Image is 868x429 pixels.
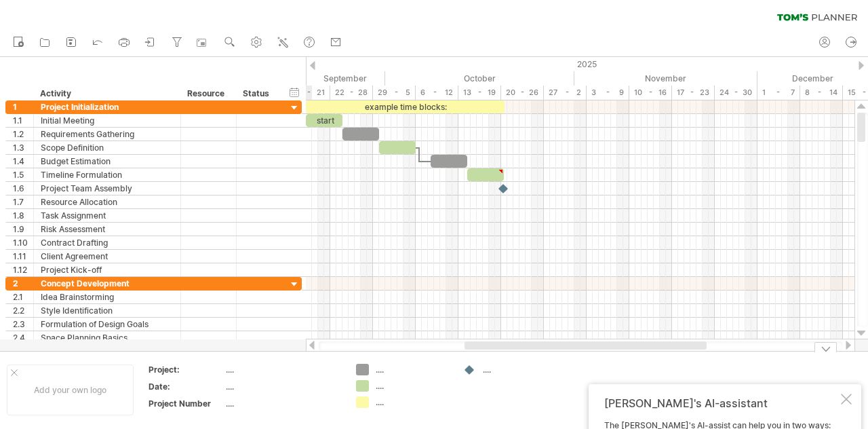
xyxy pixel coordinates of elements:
[13,263,33,276] div: 1.12
[243,87,273,100] div: Status
[41,209,174,222] div: Task Assignment
[41,318,174,331] div: Formulation of Design Goals
[41,277,174,290] div: Concept Development
[13,114,33,127] div: 1.1
[41,291,174,303] div: Idea Brainstorming
[604,396,838,410] div: [PERSON_NAME]'s AI-assistant
[416,86,458,100] div: 6 - 12
[41,168,174,181] div: Timeline Formulation
[376,364,450,375] div: ....
[13,331,33,344] div: 2.4
[149,398,223,409] div: Project Number
[376,396,450,408] div: ....
[13,236,33,249] div: 1.10
[41,182,174,195] div: Project Team Assembly
[41,304,174,317] div: Style Identification
[800,86,843,100] div: 8 - 14
[41,236,174,249] div: Contract Drafting
[13,155,33,168] div: 1.4
[41,223,174,236] div: Risk Assessment
[306,100,505,113] div: example time blocks:
[330,86,373,100] div: 22 - 28
[13,168,33,181] div: 1.5
[715,86,757,100] div: 24 - 30
[41,128,174,141] div: Requirements Gathering
[226,381,340,392] div: ....
[629,86,672,100] div: 10 - 16
[757,86,800,100] div: 1 - 7
[7,365,134,415] div: Add your own logo
[13,195,33,208] div: 1.7
[373,86,416,100] div: 29 - 5
[13,277,33,290] div: 2
[544,86,587,100] div: 27 - 2
[41,100,174,113] div: Project Initialization
[483,364,557,375] div: ....
[288,86,330,100] div: 15 - 21
[13,250,33,263] div: 1.11
[41,250,174,263] div: Client Agreement
[501,86,544,100] div: 20 - 26
[385,71,574,86] div: October 2025
[41,114,174,127] div: Initial Meeting
[672,86,715,100] div: 17 - 23
[226,398,340,409] div: ....
[149,381,223,392] div: Date:
[41,155,174,168] div: Budget Estimation
[40,87,173,100] div: Activity
[187,87,229,100] div: Resource
[13,291,33,303] div: 2.1
[814,342,837,352] div: hide legend
[41,331,174,344] div: Space Planning Basics
[13,128,33,141] div: 1.2
[13,304,33,317] div: 2.2
[574,71,757,86] div: November 2025
[13,318,33,331] div: 2.3
[13,100,33,113] div: 1
[226,364,340,375] div: ....
[306,114,342,127] div: start
[13,209,33,222] div: 1.8
[149,364,223,375] div: Project:
[458,86,501,100] div: 13 - 19
[13,223,33,236] div: 1.9
[41,263,174,276] div: Project Kick-off
[13,182,33,195] div: 1.6
[587,86,629,100] div: 3 - 9
[41,141,174,154] div: Scope Definition
[376,380,450,392] div: ....
[41,195,174,208] div: Resource Allocation
[13,141,33,154] div: 1.3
